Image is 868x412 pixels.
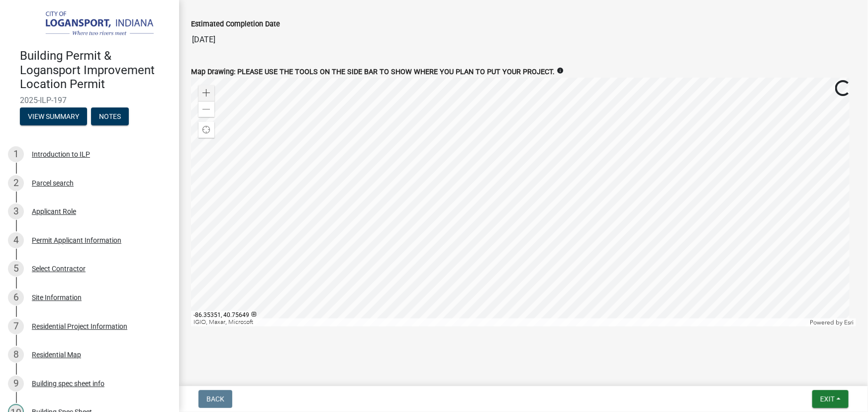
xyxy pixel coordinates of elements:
[191,21,280,28] label: Estimated Completion Date
[32,151,90,158] div: Introduction to ILP
[198,390,232,408] button: Back
[191,318,807,326] div: IGIO, Maxar, Microsoft
[32,323,127,330] div: Residential Project Information
[32,180,74,187] div: Parcel search
[8,175,24,191] div: 2
[557,67,564,74] i: info
[191,69,555,76] label: Map Drawing: PLEASE USE THE TOOLS ON THE SIDE BAR TO SHOW WHERE YOU PLAN TO PUT YOUR PROJECT.
[32,351,81,358] div: Residential Map
[20,107,87,125] button: View Summary
[8,376,24,392] div: 9
[8,204,24,219] div: 3
[820,395,835,403] span: Exit
[32,265,86,272] div: Select Contractor
[91,107,129,125] button: Notes
[32,208,76,215] div: Applicant Role
[198,101,214,117] div: Zoom out
[8,146,24,162] div: 1
[8,232,24,248] div: 4
[32,380,104,387] div: Building spec sheet info
[32,237,121,244] div: Permit Applicant Information
[807,318,856,326] div: Powered by
[20,10,163,38] img: City of Logansport, Indiana
[812,390,849,408] button: Exit
[20,113,87,121] wm-modal-confirm: Summary
[20,96,159,105] span: 2025-ILP-197
[206,395,224,403] span: Back
[8,318,24,334] div: 7
[91,113,129,121] wm-modal-confirm: Notes
[8,347,24,363] div: 8
[198,85,214,101] div: Zoom in
[32,294,82,301] div: Site Information
[8,261,24,277] div: 5
[20,49,171,92] h4: Building Permit & Logansport Improvement Location Permit
[8,290,24,306] div: 6
[198,122,214,138] div: Find my location
[844,319,854,326] a: Esri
